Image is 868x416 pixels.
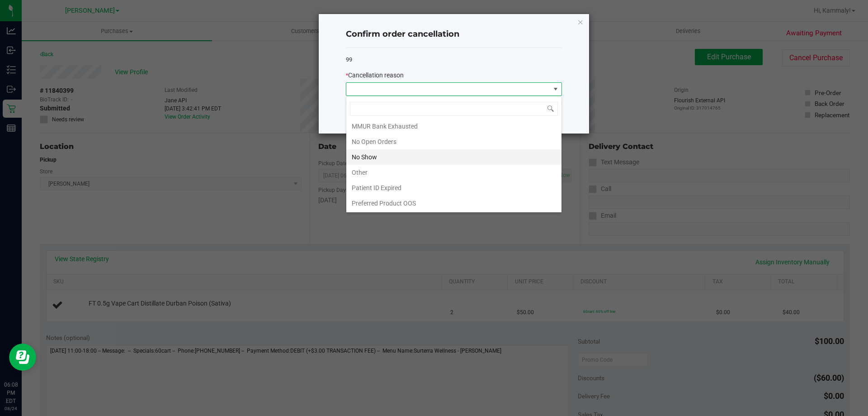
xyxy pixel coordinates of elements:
li: Other [346,165,561,180]
iframe: Resource center [9,344,36,371]
li: No Show [346,149,561,165]
li: MMUR Bank Exhausted [346,119,561,134]
button: Close [577,16,584,27]
li: Patient ID Expired [346,180,561,196]
span: Cancellation reason [348,72,404,79]
h4: Confirm order cancellation [346,29,562,40]
li: No Open Orders [346,134,561,149]
li: Preferred Product OOS [346,196,561,211]
span: 99 [346,56,352,63]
